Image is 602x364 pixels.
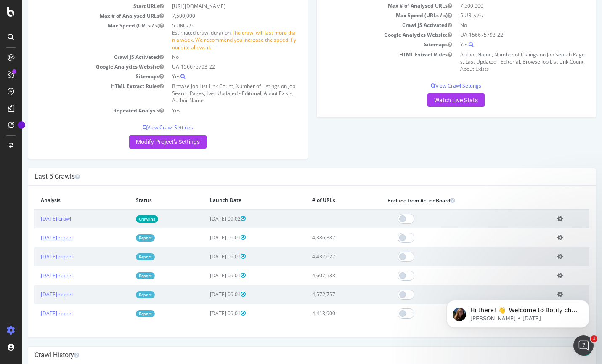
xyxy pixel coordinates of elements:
[434,11,568,20] td: 5 URLs / s
[188,310,224,317] span: [DATE] 09:01
[146,52,279,62] td: No
[114,253,133,260] a: Report
[434,50,568,74] td: Author Name, Number of Listings on Job Search Pages, Last Updated - Editorial, Browse Job List Li...
[573,335,594,356] iframe: Intercom live chat
[301,82,568,89] p: View Crawl Settings
[284,247,360,266] td: 4,437,627
[301,11,435,20] td: Max Speed (URLs / s)
[13,72,146,81] td: Sitemaps
[146,72,279,81] td: Yes
[114,272,133,279] a: Report
[188,253,224,260] span: [DATE] 09:01
[108,192,181,209] th: Status
[13,11,146,21] td: Max # of Analysed URLs
[188,272,224,279] span: [DATE] 09:01
[114,234,133,242] a: Report
[188,234,224,241] span: [DATE] 09:01
[114,291,133,298] a: Report
[19,291,51,298] a: [DATE] report
[301,1,435,11] td: Max # of Analysed URLs
[146,81,279,105] td: Browse Job List Link Count, Number of Listings on Job Search Pages, Last Updated - Editorial, Abo...
[13,52,146,62] td: Crawl JS Activated
[182,192,284,209] th: Launch Date
[188,215,224,222] span: [DATE] 09:02
[19,272,51,279] a: [DATE] report
[591,335,597,342] span: 1
[434,20,568,30] td: No
[284,285,360,304] td: 4,572,757
[434,40,568,49] td: Yes
[18,121,25,129] div: Tooltip anchor
[13,21,146,52] td: Max Speed (URLs / s)
[434,1,568,11] td: 7,500,000
[146,1,279,11] td: [URL][DOMAIN_NAME]
[146,106,279,115] td: Yes
[301,40,435,49] td: Sitemaps
[188,291,224,298] span: [DATE] 09:01
[284,228,360,247] td: 4,386,387
[13,81,146,105] td: HTML Extract Rules
[284,266,360,285] td: 4,607,583
[150,29,274,50] span: The crawl will last more than a week. We recommend you increase the speed if your site allows it.
[114,215,136,223] a: Crawling
[406,93,463,107] a: Watch Live Stats
[13,62,146,72] td: Google Analytics Website
[359,192,529,209] th: Exclude from ActionBoard
[19,234,51,241] a: [DATE] report
[114,310,133,317] a: Report
[13,192,108,209] th: Analysis
[13,124,279,131] p: View Crawl Settings
[13,106,146,115] td: Repeated Analysis
[146,21,279,52] td: 5 URLs / s Estimated crawl duration:
[13,1,146,11] td: Start URLs
[107,135,185,149] a: Modify Project's Settings
[301,30,435,40] td: Google Analytics Website
[13,173,568,181] h4: Last 5 Crawls
[301,50,435,74] td: HTML Extract Rules
[146,62,279,72] td: UA-156675793-22
[434,30,568,40] td: UA-156675793-22
[434,282,602,341] iframe: Intercom notifications message
[19,310,51,317] a: [DATE] report
[146,11,279,21] td: 7,500,000
[19,215,49,222] a: [DATE] crawl
[284,192,360,209] th: # of URLs
[301,20,435,30] td: Crawl JS Activated
[13,351,568,359] h4: Crawl History
[19,253,51,260] a: [DATE] report
[284,304,360,323] td: 4,413,900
